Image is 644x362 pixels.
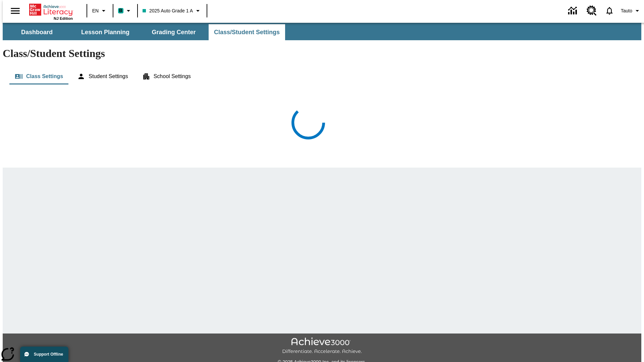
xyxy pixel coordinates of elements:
[9,68,68,84] button: Class Settings
[29,3,73,16] a: Home
[143,7,193,14] span: 2025 Auto Grade 1 A
[621,7,632,14] span: Tauto
[119,6,122,15] span: B
[20,347,68,362] button: Support Offline
[214,28,280,36] span: Class/Student Settings
[140,24,207,40] button: Grading Center
[115,5,135,17] button: Boost Class color is teal. Change class color
[72,24,139,40] button: Lesson Planning
[209,24,285,40] button: Class/Student Settings
[564,2,583,20] a: Data Center
[137,68,196,84] button: School Settings
[282,338,362,355] img: Achieve3000 Differentiate Accelerate Achieve
[5,1,25,21] button: Open side menu
[3,24,286,40] div: SubNavbar
[583,2,601,20] a: Resource Center, Will open in new tab
[9,68,635,84] div: Class/Student Settings
[601,2,618,19] a: Notifications
[34,352,63,357] span: Support Offline
[21,28,53,36] span: Dashboard
[3,23,641,40] div: SubNavbar
[81,28,129,36] span: Lesson Planning
[152,28,196,36] span: Grading Center
[92,7,99,14] span: EN
[89,5,111,17] button: Language: EN, Select a language
[3,24,70,40] button: Dashboard
[54,16,73,20] span: NJ Edition
[3,47,641,60] h1: Class/Student Settings
[72,68,133,84] button: Student Settings
[618,5,644,17] button: Profile/Settings
[29,2,73,20] div: Home
[140,5,205,17] button: Class: 2025 Auto Grade 1 A, Select your class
